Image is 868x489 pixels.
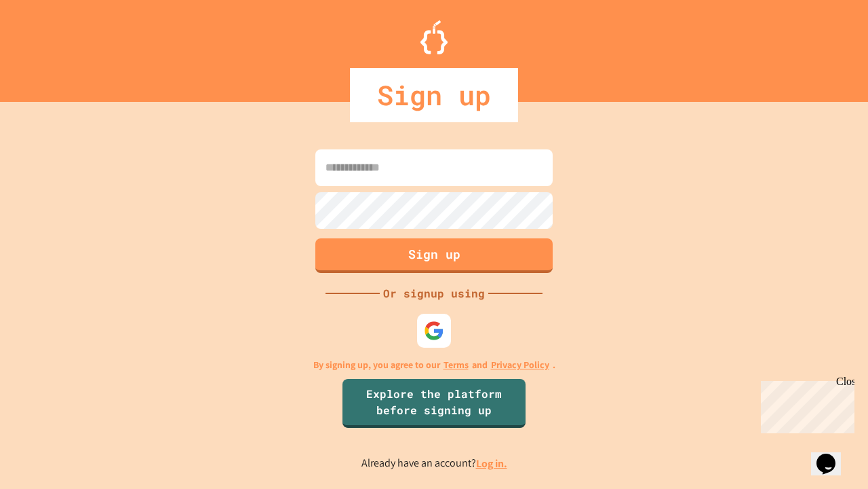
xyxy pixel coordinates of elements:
[424,321,444,341] img: google-icon.svg
[5,5,94,86] div: Chat with us now!Close
[342,379,526,428] a: Explore the platform before signing up
[476,456,507,471] a: Log in.
[350,68,518,122] div: Sign up
[443,358,469,372] a: Terms
[380,285,488,302] div: Or signup using
[420,20,448,54] img: Logo.svg
[755,376,854,433] iframe: chat widget
[313,358,555,372] p: By signing up, you agree to our and .
[491,358,549,372] a: Privacy Policy
[811,435,854,475] iframe: chat widget
[361,455,507,472] p: Already have an account?
[315,238,553,273] button: Sign up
